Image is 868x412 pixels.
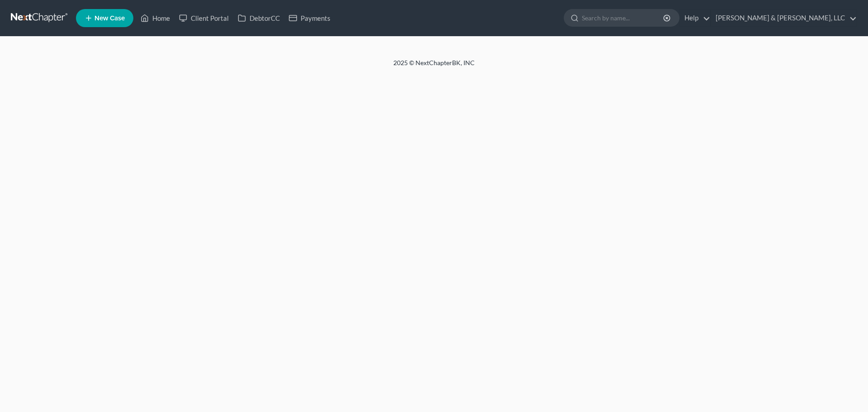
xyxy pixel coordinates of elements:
a: [PERSON_NAME] & [PERSON_NAME], LLC [711,10,857,26]
span: New Case [94,15,125,22]
div: 2025 © NextChapterBK, INC [176,58,692,75]
a: Client Portal [175,10,233,26]
a: Payments [284,10,335,26]
a: DebtorCC [233,10,284,26]
a: Help [680,10,710,26]
input: Search by name... [582,9,665,26]
a: Home [136,10,175,26]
